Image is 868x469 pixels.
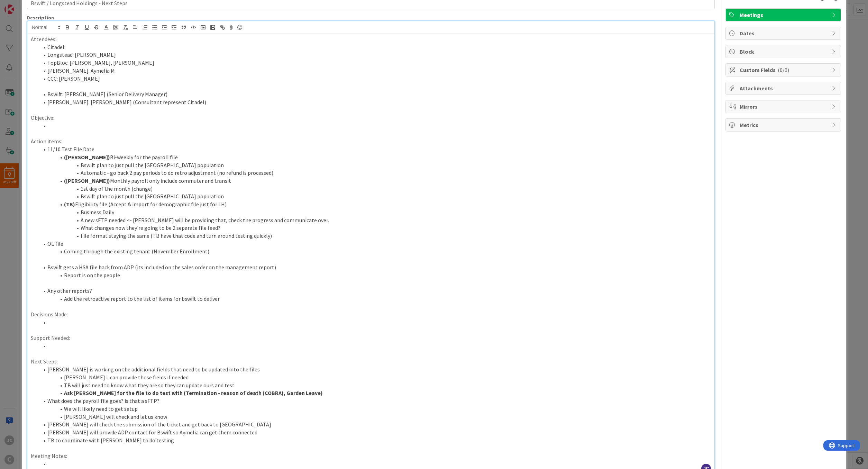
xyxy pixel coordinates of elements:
[39,67,711,75] li: [PERSON_NAME]: Aymelia M
[39,429,711,436] li: [PERSON_NAME] will provide ADP contact for Bswift so Aymelia can get them connected
[39,59,711,67] li: TopBloc: [PERSON_NAME], [PERSON_NAME]
[39,98,711,106] li: [PERSON_NAME]: [PERSON_NAME] (Consultant represent Citadel)
[39,161,711,169] li: Bswift plan to just pull the [GEOGRAPHIC_DATA] population
[31,35,711,43] p: Attendees:
[39,421,711,429] li: [PERSON_NAME] will check the submission of the ticket and get back to [GEOGRAPHIC_DATA]
[39,177,711,185] li: Monthly payroll only include commuter and transit
[64,389,323,396] strong: Ask [PERSON_NAME] for the file to do test with (Termination - reason of death (COBRA), Garden Leave)
[39,192,711,200] li: Bswift plan to just pull the [GEOGRAPHIC_DATA] population
[64,177,110,184] strong: ([PERSON_NAME])
[740,29,828,37] span: Dates
[31,452,711,460] p: Meeting Notes:
[39,247,711,255] li: Coming through the existing tenant (November Enrollment)
[15,1,31,9] span: Support
[740,66,828,74] span: Custom Fields
[31,310,711,318] p: Decisions Made:
[31,114,711,122] p: Objective:
[39,51,711,59] li: Longstead: [PERSON_NAME]
[39,90,711,98] li: Bswift: [PERSON_NAME] (Senior Delivery Manager)
[31,358,711,366] p: Next Steps:
[39,271,711,279] li: Report is on the people
[39,216,711,224] li: A new sFTP needed <- [PERSON_NAME] will be providing that, check the progress and communicate over.
[39,224,711,232] li: What changes now they're going to be 2 separate file feed?
[27,15,54,21] span: Description
[39,366,711,373] li: [PERSON_NAME] is working on the additional fields that need to be updated into the files
[39,381,711,389] li: TB will just need to know what they are so they can update ours and test
[39,185,711,193] li: 1st day of the month (change)
[31,137,711,145] p: Action items:
[39,43,711,51] li: Citadel:
[39,75,711,83] li: CCC: [PERSON_NAME]
[39,263,711,271] li: Bswift gets a HSA file back from ADP (its included on the sales order on the management report)
[778,66,789,73] span: ( 0/0 )
[39,397,711,405] li: What does the payroll file goes? is that a sFTP?
[39,200,711,208] li: Eligibility file (Accept & import for demographic file just for LH)
[39,287,711,295] li: Any other reports?
[39,295,711,303] li: Add the retroactive report to the list of items for bswift to deliver
[740,121,828,129] span: Metrics
[64,201,75,208] strong: (TB)
[39,373,711,381] li: [PERSON_NAME] L can provide those fields if needed
[740,84,828,92] span: Attachments
[39,436,711,444] li: TB to coordinate with [PERSON_NAME] to do testing
[39,240,711,248] li: OE file
[39,145,711,153] li: 11/10 Test File Date
[39,208,711,216] li: Business Daily
[39,413,711,421] li: [PERSON_NAME] will check and let us know
[39,405,711,413] li: We will likely need to get setup
[740,102,828,111] span: Mirrors
[39,153,711,161] li: Bi-weekly for the payroll file
[740,11,828,19] span: Meetings
[39,232,711,240] li: File format staying the same (TB have that code and turn around testing quickly)
[39,169,711,177] li: Automatic - go back 2 pay periods to do retro adjustment (no refund is processed)
[740,47,828,56] span: Block
[31,334,711,342] p: Support Needed:
[64,154,110,161] strong: ([PERSON_NAME])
